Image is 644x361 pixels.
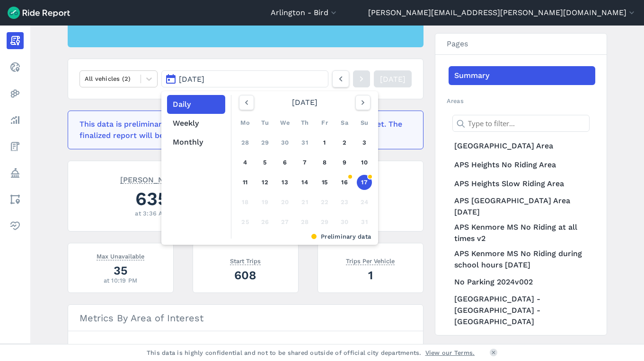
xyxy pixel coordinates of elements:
[167,95,225,114] button: Daily
[449,273,595,292] a: No Parking 2024v002
[277,155,292,170] a: 6
[238,175,253,190] a: 11
[374,70,412,87] a: [DATE]
[297,135,312,150] a: 31
[277,215,292,230] div: 27
[317,215,332,230] div: 29
[449,66,595,85] a: Summary
[337,115,352,130] div: Sa
[277,175,292,190] a: 13
[357,115,372,130] div: Su
[329,267,412,284] div: 1
[74,343,406,360] input: Search areas
[179,75,204,84] span: [DATE]
[68,305,423,331] h3: Metrics By Area of Interest
[271,7,338,18] button: Arlington - Bird
[297,215,312,230] div: 28
[425,348,475,357] a: View our Terms.
[337,135,352,150] a: 2
[79,262,162,279] div: 35
[7,85,24,102] a: Heatmaps
[257,135,273,150] a: 29
[449,220,595,246] a: APS Kenmore MS No Riding at all times v2
[317,115,332,130] div: Fr
[238,135,253,150] a: 28
[7,59,24,76] a: Realtime
[357,135,372,150] a: 3
[317,135,332,150] a: 1
[238,115,253,130] div: Mo
[357,215,372,230] div: 31
[449,329,595,348] a: Rosslyn-[GEOGRAPHIC_DATA]
[435,34,607,55] h3: Pages
[357,175,372,190] a: 17
[230,256,261,265] span: Start Trips
[297,175,312,190] a: 14
[317,175,332,190] a: 15
[277,115,292,130] div: We
[238,232,371,241] div: Preliminary data
[449,292,595,329] a: [GEOGRAPHIC_DATA] - [GEOGRAPHIC_DATA] - [GEOGRAPHIC_DATA]
[79,209,224,218] div: at 3:36 AM
[79,276,162,285] div: at 10:19 PM
[357,155,372,170] a: 10
[257,215,273,230] div: 26
[238,215,253,230] div: 25
[7,32,24,49] a: Report
[257,115,273,130] div: Tu
[297,115,312,130] div: Th
[97,251,144,260] span: Max Unavailable
[277,195,292,210] div: 20
[337,155,352,170] a: 9
[204,267,287,284] div: 608
[79,186,224,212] div: 635
[346,256,395,265] span: Trips Per Vehicle
[447,96,595,105] h2: Areas
[7,217,24,234] a: Health
[120,174,183,184] span: [PERSON_NAME]
[257,195,273,210] div: 19
[297,195,312,210] div: 21
[452,115,590,132] input: Type to filter...
[449,137,595,155] a: [GEOGRAPHIC_DATA] Area
[449,193,595,220] a: APS [GEOGRAPHIC_DATA] Area [DATE]
[167,114,225,133] button: Weekly
[238,195,253,210] div: 18
[161,70,328,87] button: [DATE]
[449,246,595,273] a: APS Kenmore MS No Riding during school hours [DATE]
[7,138,24,155] a: Fees
[297,155,312,170] a: 7
[235,95,374,110] div: [DATE]
[257,155,273,170] a: 5
[337,195,352,210] div: 23
[317,195,332,210] div: 22
[8,7,70,19] img: Ride Report
[257,175,273,190] a: 12
[7,164,24,181] a: Policy
[7,112,24,129] a: Analyze
[7,191,24,208] a: Areas
[79,119,406,141] div: This data is preliminary and may be missing events that haven't been reported yet. The finalized ...
[167,133,225,152] button: Monthly
[337,175,352,190] a: 16
[238,155,253,170] a: 4
[449,174,595,193] a: APS Heights Slow Riding Area
[449,155,595,174] a: APS Heights No Riding Area
[277,135,292,150] a: 30
[368,7,636,18] button: [PERSON_NAME][EMAIL_ADDRESS][PERSON_NAME][DOMAIN_NAME]
[317,155,332,170] a: 8
[337,215,352,230] div: 30
[357,195,372,210] div: 24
